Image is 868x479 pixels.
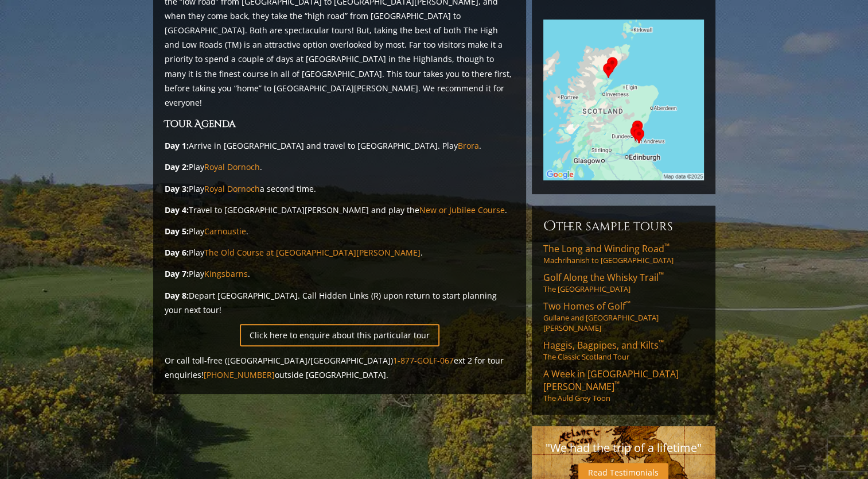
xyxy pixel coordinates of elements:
[543,242,670,255] span: The Long and Winding Road
[458,140,479,151] a: Brora
[543,217,704,235] h6: Other Sample Tours
[165,224,515,238] p: Play .
[165,353,515,382] p: Or call toll-free ([GEOGRAPHIC_DATA]/[GEOGRAPHIC_DATA]) ext 2 for tour enquiries! outside [GEOGRA...
[165,138,515,153] p: Arrive in [GEOGRAPHIC_DATA] and travel to [GEOGRAPHIC_DATA]. Play .
[165,160,515,174] p: Play .
[543,438,704,458] p: "We had the trip of a lifetime"
[543,271,704,294] a: Golf Along the Whisky Trail™The [GEOGRAPHIC_DATA]
[240,324,439,346] a: Click here to enquire about this particular tour
[165,245,515,260] p: Play .
[419,204,505,215] a: New or Jubilee Course
[165,204,189,215] strong: Day 4:
[204,247,421,258] a: The Old Course at [GEOGRAPHIC_DATA][PERSON_NAME]
[165,161,189,172] strong: Day 2:
[393,355,454,366] a: 1-877-GOLF-067
[165,183,189,194] strong: Day 3:
[543,368,704,403] a: A Week in [GEOGRAPHIC_DATA][PERSON_NAME]™The Auld Grey Toon
[165,247,189,258] strong: Day 6:
[165,117,515,132] h3: Tour Agenda
[165,268,189,279] strong: Day 7:
[543,242,704,265] a: The Long and Winding Road™Machrihanish to [GEOGRAPHIC_DATA]
[543,300,704,333] a: Two Homes of Golf™Gullane and [GEOGRAPHIC_DATA][PERSON_NAME]
[614,379,620,389] sup: ™
[204,369,275,380] a: [PHONE_NUMBER]
[165,140,189,151] strong: Day 1:
[659,270,664,280] sup: ™
[543,20,704,180] img: Google Map of Tour Courses
[543,271,664,284] span: Golf Along the Whisky Trail
[659,338,664,347] sup: ™
[165,226,189,237] strong: Day 5:
[165,266,515,281] p: Play .
[204,183,260,194] a: Royal Dornoch
[165,181,515,196] p: Play a second time.
[204,268,248,279] a: Kingsbarns
[204,226,246,237] a: Carnoustie
[543,368,679,393] span: A Week in [GEOGRAPHIC_DATA][PERSON_NAME]
[543,339,704,362] a: Haggis, Bagpipes, and Kilts™The Classic Scotland Tour
[165,203,515,217] p: Travel to [GEOGRAPHIC_DATA][PERSON_NAME] and play the .
[165,290,189,301] strong: Day 8:
[204,161,260,172] a: Royal Dornoch
[543,339,664,351] span: Haggis, Bagpipes, and Kilts
[625,299,630,308] sup: ™
[543,300,630,312] span: Two Homes of Golf
[664,241,670,251] sup: ™
[165,288,515,317] p: Depart [GEOGRAPHIC_DATA]. Call Hidden Links (R) upon return to start planning your next tour!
